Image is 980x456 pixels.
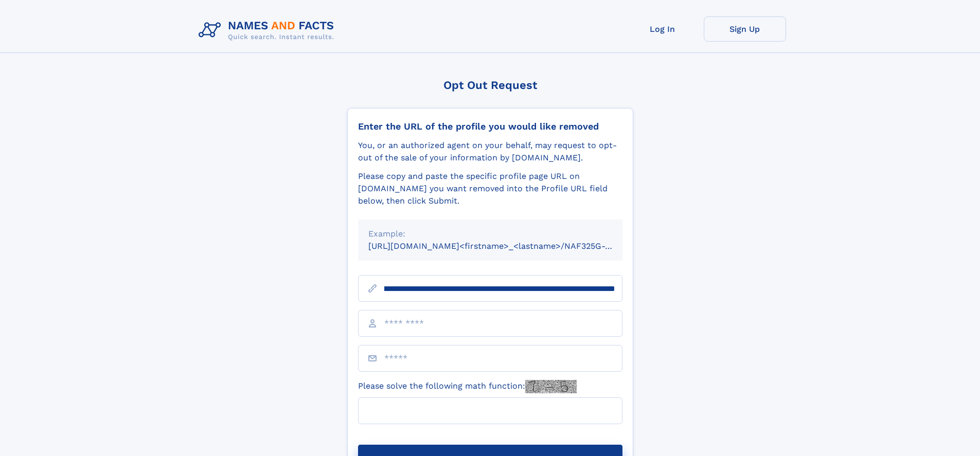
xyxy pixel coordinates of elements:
[347,79,633,92] div: Opt Out Request
[358,170,622,207] div: Please copy and paste the specific profile page URL on [DOMAIN_NAME] you want removed into the Pr...
[358,139,622,164] div: You, or an authorized agent on your behalf, may request to opt-out of the sale of your informatio...
[621,16,704,42] a: Log In
[368,228,612,240] div: Example:
[704,16,786,42] a: Sign Up
[368,241,642,251] small: [URL][DOMAIN_NAME]<firstname>_<lastname>/NAF325G-xxxxxxxx
[358,380,577,393] label: Please solve the following math function:
[358,121,622,132] div: Enter the URL of the profile you would like removed
[194,16,343,44] img: Logo Names and Facts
